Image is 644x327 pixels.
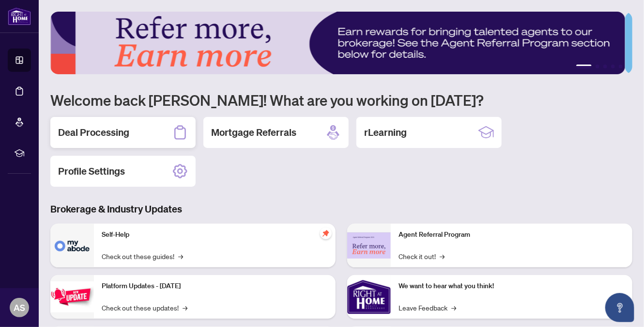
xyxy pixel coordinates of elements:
img: Slide 0 [50,12,625,74]
h2: Profile Settings [58,164,125,178]
button: 3 [603,65,607,68]
span: → [183,302,187,313]
img: We want to hear what you think! [347,275,391,319]
span: → [178,251,183,262]
h2: Mortgage Referrals [211,126,296,139]
span: → [440,251,445,262]
p: We want to hear what you think! [399,281,625,292]
p: Self-Help [102,229,328,240]
h2: rLearning [364,126,407,139]
span: AS [14,301,25,314]
img: logo [8,7,31,25]
img: Self-Help [50,224,94,267]
span: pushpin [320,228,332,239]
button: 4 [611,65,615,68]
h3: Brokerage & Industry Updates [50,202,632,216]
a: Check out these guides!→ [102,251,183,262]
button: Open asap [605,293,634,322]
h1: Welcome back [PERSON_NAME]! What are you working on [DATE]? [50,91,632,109]
button: 5 [619,65,623,68]
p: Agent Referral Program [399,229,625,240]
a: Leave Feedback→ [399,302,456,313]
p: Platform Updates - [DATE] [102,281,328,292]
img: Agent Referral Program [347,232,391,259]
span: → [451,302,456,313]
button: 1 [576,65,592,68]
a: Check out these updates!→ [102,302,187,313]
a: Check it out!→ [399,251,445,262]
button: 2 [596,65,599,68]
h2: Deal Processing [58,126,129,139]
img: Platform Updates - July 21, 2025 [50,281,94,312]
